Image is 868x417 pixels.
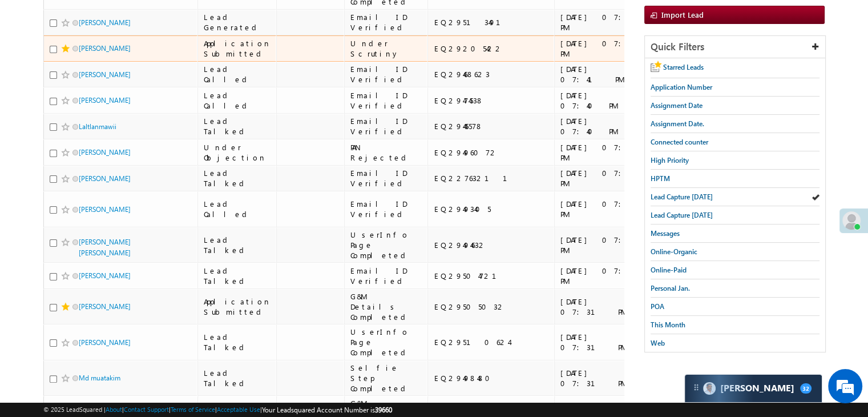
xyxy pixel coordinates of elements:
[434,204,549,214] div: EQ29493405
[204,168,271,189] div: Lead Talked
[560,116,637,137] div: [DATE] 07:40 PM
[434,302,549,312] div: EQ29505032
[79,302,131,311] a: [PERSON_NAME]
[560,38,637,59] div: [DATE] 07:56 PM
[560,266,637,286] div: [DATE] 07:34 PM
[106,406,122,413] a: About
[79,338,131,347] a: [PERSON_NAME]
[350,38,423,59] div: Under Scrutiny
[350,168,423,189] div: Email ID Verified
[651,101,703,110] span: Assignment Date
[155,328,207,343] em: Start Chat
[434,95,549,106] div: EQ29474538
[560,142,637,163] div: [DATE] 07:37 PM
[645,36,825,58] div: Quick Filters
[79,238,131,257] a: [PERSON_NAME] [PERSON_NAME]
[434,173,549,183] div: EQ22763211
[350,230,423,260] div: UserInfo Page Completed
[79,374,120,382] a: Md muatakim
[204,90,271,111] div: Lead Called
[204,12,271,33] div: Lead Generated
[204,296,271,317] div: Application Submitted
[204,332,271,352] div: Lead Talked
[651,247,697,256] span: Online-Organic
[661,10,704,19] span: Import Lead
[350,363,423,394] div: Selfie Step Completed
[217,406,260,413] a: Acceptable Use
[79,174,131,183] a: [PERSON_NAME]
[651,83,712,91] span: Application Number
[79,148,131,157] a: [PERSON_NAME]
[651,174,670,183] span: HPTM
[204,368,271,388] div: Lead Talked
[350,291,423,322] div: G&M Details Completed
[204,199,271,219] div: Lead Called
[434,240,549,250] div: EQ29494632
[434,147,549,158] div: EQ29496072
[663,63,704,71] span: Starred Leads
[350,64,423,85] div: Email ID Verified
[204,266,271,286] div: Lead Talked
[684,374,822,403] div: carter-dragCarter[PERSON_NAME]32
[79,205,131,214] a: [PERSON_NAME]
[171,406,215,413] a: Terms of Service
[560,168,637,189] div: [DATE] 07:35 PM
[560,199,637,219] div: [DATE] 07:35 PM
[434,17,549,27] div: EQ29513491
[350,199,423,219] div: Email ID Verified
[651,211,713,219] span: Lead Capture [DATE]
[560,368,637,388] div: [DATE] 07:31 PM
[434,271,549,281] div: EQ29504721
[651,302,664,311] span: POA
[692,383,701,392] img: carter-drag
[204,142,271,163] div: Under Objection
[79,96,131,105] a: [PERSON_NAME]
[560,332,637,352] div: [DATE] 07:31 PM
[434,373,549,383] div: EQ29498480
[560,12,637,33] div: [DATE] 07:56 PM
[187,6,215,33] div: Minimize live chat window
[79,18,131,27] a: [PERSON_NAME]
[204,116,271,137] div: Lead Talked
[204,38,271,59] div: Application Submitted
[560,90,637,111] div: [DATE] 07:40 PM
[651,266,687,274] span: Online-Paid
[350,142,423,163] div: PAN Rejected
[651,119,704,128] span: Assignment Date.
[434,69,549,79] div: EQ29468623
[79,70,131,79] a: [PERSON_NAME]
[262,406,392,414] span: Your Leadsquared Account Number is
[560,64,637,85] div: [DATE] 07:41 PM
[434,43,549,54] div: EQ29205422
[79,271,131,280] a: [PERSON_NAME]
[79,44,131,53] a: [PERSON_NAME]
[204,235,271,255] div: Lead Talked
[800,383,812,394] span: 32
[350,90,423,111] div: Email ID Verified
[19,60,48,75] img: d_60004797649_company_0_60004797649
[434,121,549,131] div: EQ29445578
[560,296,637,317] div: [DATE] 07:31 PM
[560,235,637,255] div: [DATE] 07:34 PM
[651,156,689,165] span: High Priority
[124,406,169,413] a: Contact Support
[651,193,713,201] span: Lead Capture [DATE]
[350,12,423,33] div: Email ID Verified
[375,406,392,414] span: 39660
[651,284,690,292] span: Personal Jan.
[651,339,665,347] span: Web
[350,266,423,286] div: Email ID Verified
[651,138,708,146] span: Connected counter
[59,60,192,75] div: Chat with us now
[43,404,392,415] span: © 2025 LeadSquared | | | | |
[15,106,208,318] textarea: Type your message and hit 'Enter'
[651,229,680,238] span: Messages
[79,122,116,131] a: Laltlanmawii
[434,337,549,347] div: EQ29510624
[651,320,685,329] span: This Month
[204,64,271,85] div: Lead Called
[350,116,423,137] div: Email ID Verified
[350,327,423,358] div: UserInfo Page Completed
